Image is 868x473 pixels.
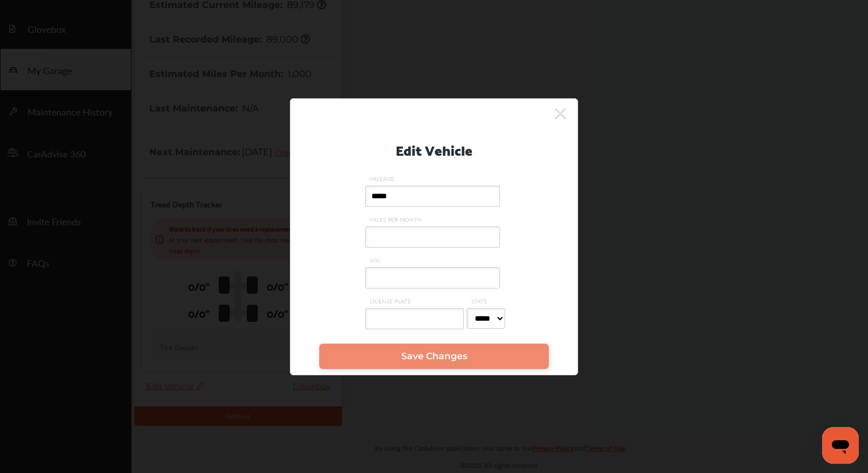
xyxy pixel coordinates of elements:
input: VIN [365,267,500,289]
span: LICENSE PLATE [365,297,467,305]
select: STATE [467,308,505,329]
span: STATE [467,297,508,305]
span: MILES PER MONTH [365,216,503,224]
span: MILEAGE [365,175,503,183]
p: Edit Vehicle [396,137,472,161]
input: LICENSE PLATE [365,308,464,329]
input: MILEAGE [365,186,500,207]
iframe: Button to launch messaging window [822,427,859,464]
span: Save Changes [401,351,467,362]
a: Save Changes [319,344,549,369]
input: MILES PER MONTH [365,226,500,248]
span: VIN [365,256,503,264]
